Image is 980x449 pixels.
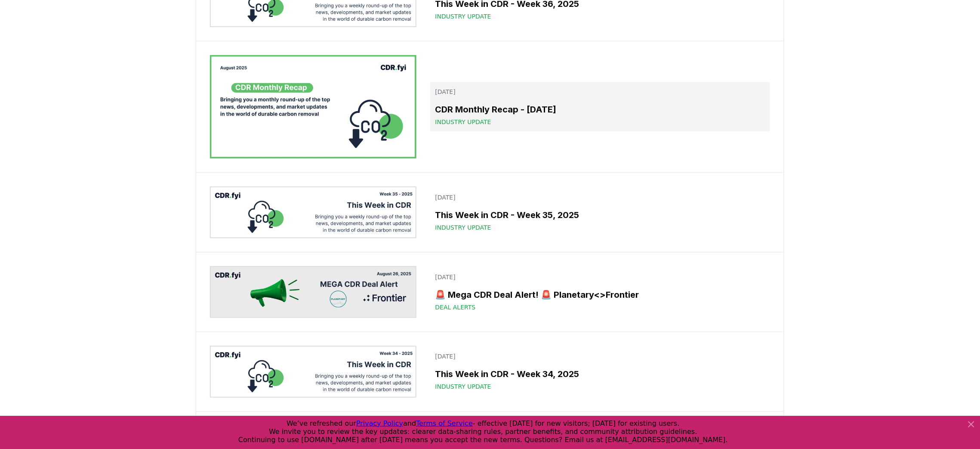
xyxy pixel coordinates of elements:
span: Industry Update [435,383,491,391]
p: [DATE] [435,87,765,96]
span: Deal Alerts [435,303,476,312]
a: [DATE]🚨 Mega CDR Deal Alert! 🚨 Planetary<>FrontierDeal Alerts [430,268,770,317]
img: 🚨 Mega CDR Deal Alert! 🚨 Planetary<>Frontier blog post image [210,266,416,318]
a: [DATE]This Week in CDR - Week 35, 2025Industry Update [430,188,770,237]
img: CDR Monthly Recap - August 2025 blog post image [210,55,416,159]
a: [DATE]This Week in CDR - Week 34, 2025Industry Update [430,347,770,396]
h3: This Week in CDR - Week 35, 2025 [435,209,765,221]
h3: 🚨 Mega CDR Deal Alert! 🚨 Planetary<>Frontier [435,288,765,301]
a: [DATE]CDR Monthly Recap - [DATE]Industry Update [430,82,770,131]
p: [DATE] [435,273,765,281]
img: This Week in CDR - Week 34, 2025 blog post image [210,346,416,398]
span: Industry Update [435,12,491,21]
img: This Week in CDR - Week 35, 2025 blog post image [210,187,416,238]
p: [DATE] [435,352,765,361]
span: Industry Update [435,223,491,232]
span: Industry Update [435,118,491,126]
h3: CDR Monthly Recap - [DATE] [435,103,765,116]
p: [DATE] [435,193,765,202]
h3: This Week in CDR - Week 34, 2025 [435,368,765,381]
